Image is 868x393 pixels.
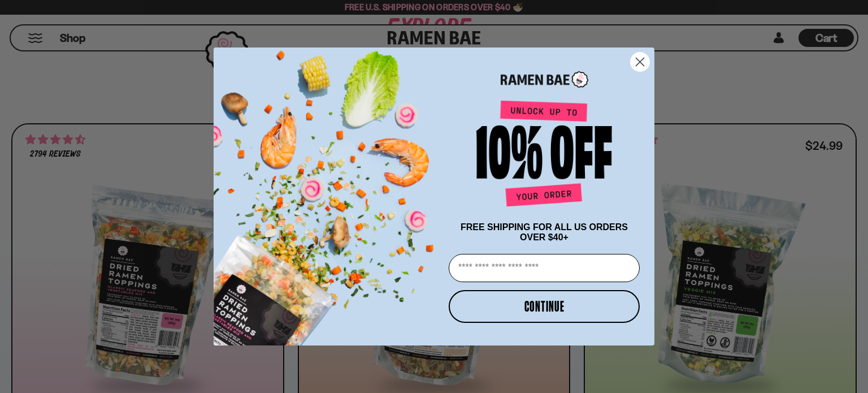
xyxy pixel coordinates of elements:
[461,222,628,242] span: FREE SHIPPING FOR ALL US ORDERS OVER $40+
[501,70,588,89] img: Ramen Bae Logo
[214,38,444,346] img: ce7035ce-2e49-461c-ae4b-8ade7372f32c.png
[449,290,640,323] button: CONTINUE
[630,52,650,72] button: Close dialog
[474,100,615,211] img: Unlock up to 10% off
